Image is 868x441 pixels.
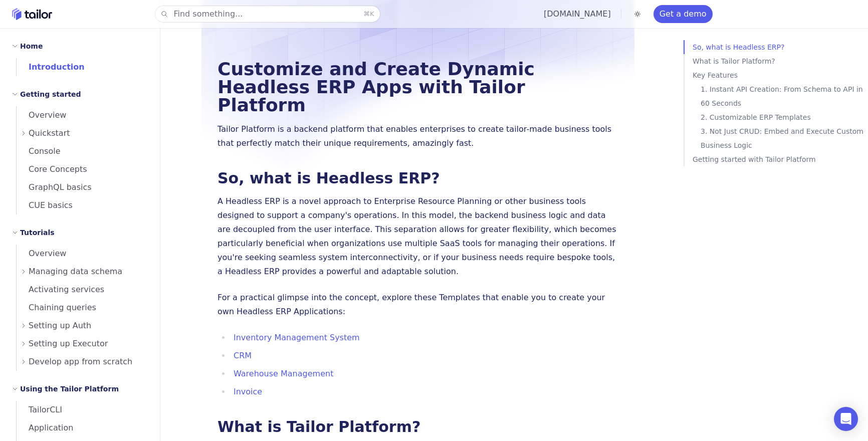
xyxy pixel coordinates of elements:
[17,401,148,419] a: TailorCLI
[693,40,864,54] a: So, what is Headless ERP?
[631,8,643,20] button: Toggle dark mode
[218,194,618,279] p: A Headless ERP is a novel approach to Enterprise Resource Planning or other business tools design...
[701,124,864,152] a: 3. Not Just CRUD: Embed and Execute Custom Business Logic
[17,285,104,294] span: Activating services
[17,178,148,196] a: GraphQL basics
[234,333,360,342] a: Inventory Management System
[17,405,62,414] span: TailorCLI
[834,407,858,431] div: Open Intercom Messenger
[17,303,96,312] span: Chaining queries
[17,164,87,174] span: Core Concepts
[693,68,864,82] a: Key Features
[29,355,132,369] span: Develop app from scratch
[17,62,85,72] span: Introduction
[218,418,420,435] a: What is Tailor Platform?
[17,146,61,156] span: Console
[20,40,43,52] h2: Home
[17,299,148,317] a: Chaining queries
[234,387,262,396] a: Invoice
[29,319,91,333] span: Setting up Auth
[17,110,66,120] span: Overview
[20,88,81,100] h2: Getting started
[218,291,618,319] p: For a practical glimpse into the concept, explore these Templates that enable you to create your ...
[701,82,864,110] a: 1. Instant API Creation: From Schema to API in 60 Seconds
[17,281,148,299] a: Activating services
[17,182,92,192] span: GraphQL basics
[218,169,440,187] a: So, what is Headless ERP?
[17,200,73,210] span: CUE basics
[12,8,52,20] a: Home
[29,126,70,140] span: Quickstart
[17,249,66,258] span: Overview
[17,58,148,76] a: Introduction
[701,110,864,124] a: 2. Customizable ERP Templates
[17,245,148,263] a: Overview
[17,423,73,432] span: Application
[17,419,148,437] a: Application
[363,10,370,18] kbd: ⌘
[693,152,864,166] a: Getting started with Tailor Platform
[218,122,618,150] p: Tailor Platform is a backend platform that enables enterprises to create tailor-made business too...
[29,337,108,351] span: Setting up Executor
[234,369,333,378] a: Warehouse Management
[370,10,374,18] kbd: K
[218,59,535,115] a: Customize and Create Dynamic Headless ERP Apps with Tailor Platform
[693,54,864,68] a: What is Tailor Platform?
[234,351,252,360] a: CRM
[544,9,611,19] a: [DOMAIN_NAME]
[17,106,148,124] a: Overview
[155,6,380,22] button: Find something...⌘K
[654,5,713,23] a: Get a demo
[20,383,119,395] h2: Using the Tailor Platform
[17,142,148,160] a: Console
[29,265,122,279] span: Managing data schema
[20,227,55,239] h2: Tutorials
[17,160,148,178] a: Core Concepts
[17,196,148,214] a: CUE basics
